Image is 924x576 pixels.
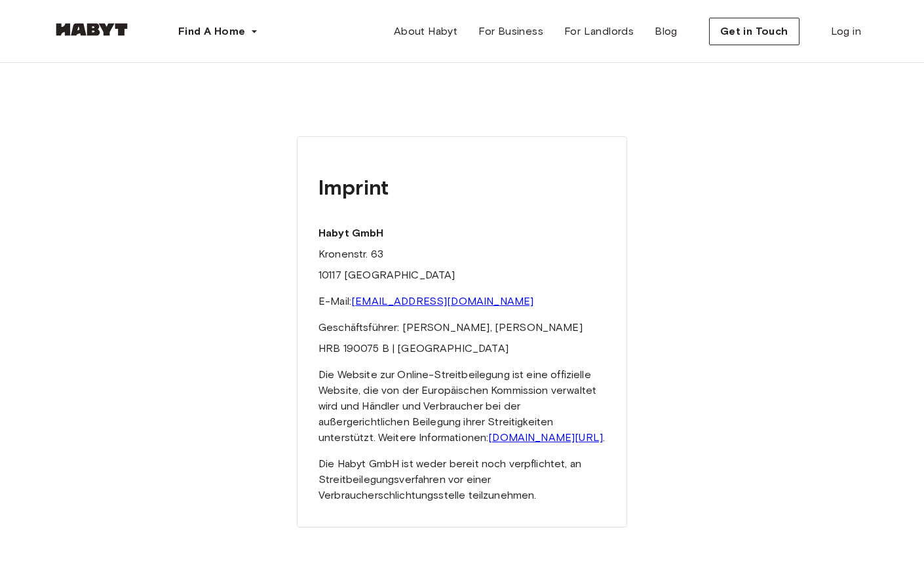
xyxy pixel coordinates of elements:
button: Get in Touch [709,18,799,45]
p: HRB 190075 B | [GEOGRAPHIC_DATA] [318,341,606,356]
a: Blog [644,18,688,45]
p: E-Mail: [318,294,606,309]
a: [EMAIL_ADDRESS][DOMAIN_NAME] [351,295,533,307]
span: Blog [655,24,678,39]
img: Habyt [52,23,131,36]
p: Geschäftsführer: [PERSON_NAME], [PERSON_NAME] [318,320,606,336]
a: [DOMAIN_NAME][URL] [488,431,603,444]
span: Find A Home [178,24,245,39]
a: For Business [468,18,554,45]
p: Kronenstr. 63 [318,246,606,262]
p: Die Website zur Online-Streitbeilegung ist eine offizielle Website, die von der Europäischen Komm... [318,367,606,446]
p: 10117 [GEOGRAPHIC_DATA] [318,267,606,283]
span: Log in [831,24,861,39]
span: For Landlords [564,24,634,39]
span: About Habyt [394,24,457,39]
a: Log in [820,18,872,45]
span: For Business [478,24,543,39]
a: About Habyt [383,18,468,45]
span: Get in Touch [720,24,788,39]
button: Find A Home [168,18,269,45]
a: For Landlords [554,18,644,45]
strong: Imprint [318,174,389,200]
strong: Habyt GmbH [318,227,384,239]
p: Die Habyt GmbH ist weder bereit noch verpflichtet, an Streitbeilegungsverfahren vor einer Verbrau... [318,456,606,503]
